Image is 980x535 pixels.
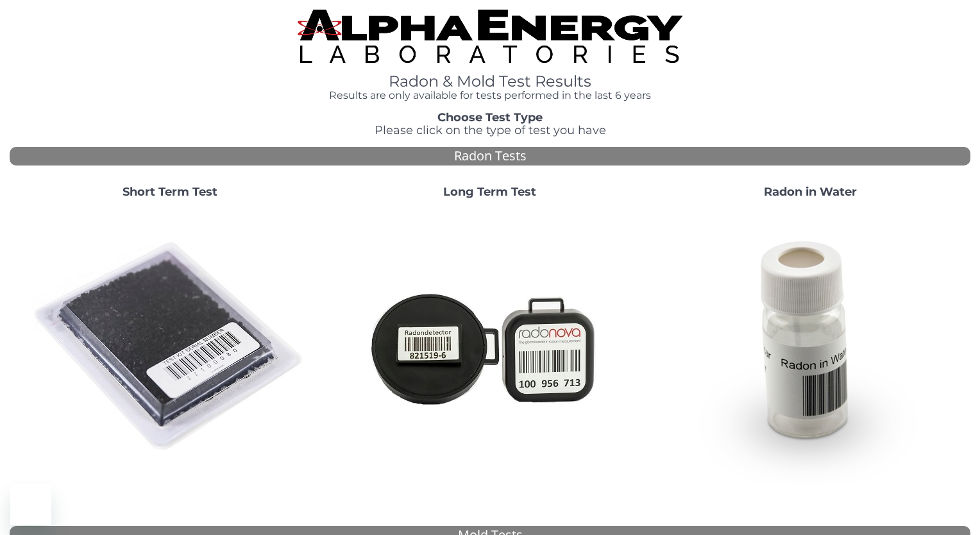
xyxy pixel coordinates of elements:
[443,185,536,199] strong: Long Term Test
[437,110,543,124] strong: Choose Test Type
[122,185,217,199] strong: Short Term Test
[298,10,682,63] img: TightCrop.jpg
[298,90,682,101] h4: Results are only available for tests performed in the last 6 years
[352,209,628,485] img: Radtrak2vsRadtrak3.jpg
[10,484,51,525] iframe: Button to launch messaging window
[672,209,948,485] img: RadoninWater.jpg
[375,123,606,137] span: Please click on the type of test you have
[298,73,682,90] h1: Radon & Mold Test Results
[764,185,857,199] strong: Radon in Water
[10,147,970,166] div: Radon Tests
[32,209,308,485] img: ShortTerm.jpg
